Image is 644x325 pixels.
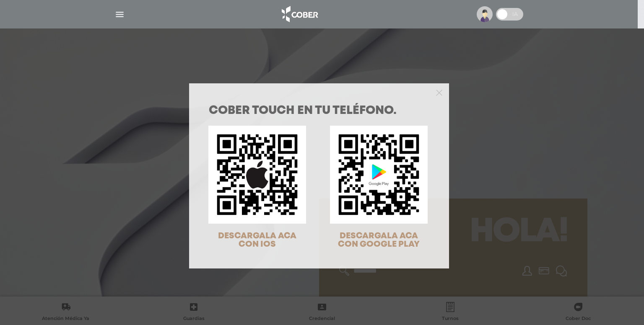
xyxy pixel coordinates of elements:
[330,126,428,223] img: qr-code
[209,105,429,117] h1: COBER TOUCH en tu teléfono.
[208,126,306,223] img: qr-code
[436,88,442,96] button: Close
[338,232,420,248] span: DESCARGALA ACA CON GOOGLE PLAY
[218,232,296,248] span: DESCARGALA ACA CON IOS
